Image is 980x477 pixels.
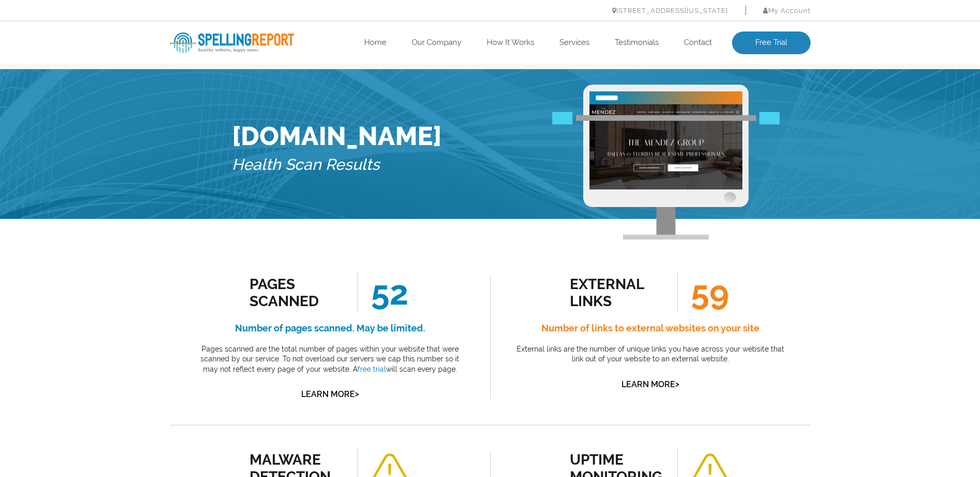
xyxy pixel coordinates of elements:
[232,151,442,179] h5: Health Scan Results
[675,377,679,391] span: >
[552,114,780,126] img: Free Webiste Analysis
[583,85,749,240] img: Free Webiste Analysis
[589,104,742,189] img: Free Website Analysis
[514,344,787,364] p: External links are the number of unique links you have across your website that link out of your ...
[193,344,467,375] p: Pages scanned are the total number of pages within your website that were scanned by our service....
[355,387,359,401] span: >
[301,389,359,399] a: Learn More>
[357,365,386,373] a: free trial
[357,273,409,312] span: 52
[232,121,442,151] h1: [DOMAIN_NAME]
[570,276,663,310] div: external links
[250,276,343,310] div: Pages Scanned
[193,320,467,337] h4: Number of pages scanned. May be limited.
[514,320,787,337] h4: Number of links to external websites on your site
[621,379,679,389] a: Learn More>
[677,273,729,312] span: 59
